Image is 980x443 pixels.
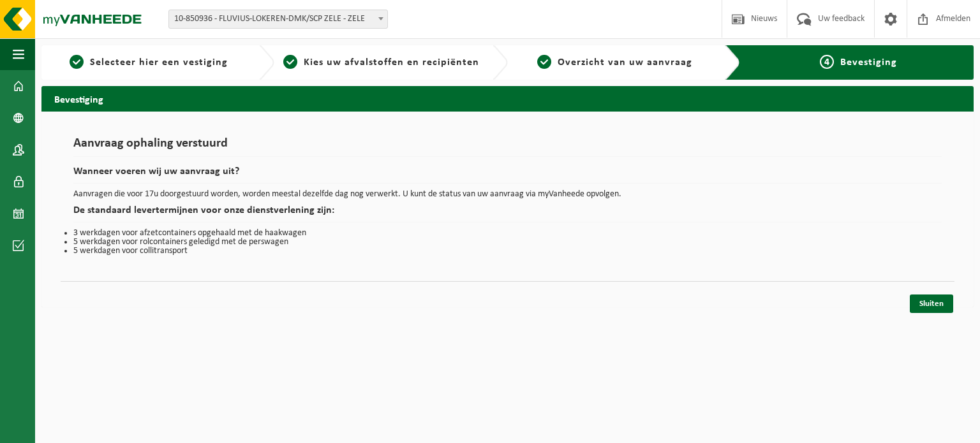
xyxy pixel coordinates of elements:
h2: Wanneer voeren wij uw aanvraag uit? [73,166,942,184]
a: 1Selecteer hier een vestiging [48,55,249,70]
span: Bevestiging [840,57,897,68]
p: Aanvragen die voor 17u doorgestuurd worden, worden meestal dezelfde dag nog verwerkt. U kunt de s... [73,190,942,199]
h2: De standaard levertermijnen voor onze dienstverlening zijn: [73,205,942,222]
span: Kies uw afvalstoffen en recipiënten [304,57,479,68]
h1: Aanvraag ophaling verstuurd [73,137,942,157]
li: 5 werkdagen voor rolcontainers geledigd met de perswagen [73,238,942,247]
li: 5 werkdagen voor collitransport [73,247,942,256]
h2: Bevestiging [41,86,974,111]
a: 3Overzicht van uw aanvraag [514,55,715,70]
a: Sluiten [910,294,953,313]
span: 1 [70,55,84,69]
li: 3 werkdagen voor afzetcontainers opgehaald met de haakwagen [73,229,942,238]
a: 2Kies uw afvalstoffen en recipiënten [281,55,482,70]
span: 10-850936 - FLUVIUS-LOKEREN-DMK/SCP ZELE - ZELE [168,10,388,29]
span: Overzicht van uw aanvraag [558,57,692,68]
span: 4 [820,55,834,69]
span: 2 [283,55,297,69]
span: 10-850936 - FLUVIUS-LOKEREN-DMK/SCP ZELE - ZELE [169,10,387,28]
span: Selecteer hier een vestiging [90,57,228,68]
span: 3 [537,55,551,69]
